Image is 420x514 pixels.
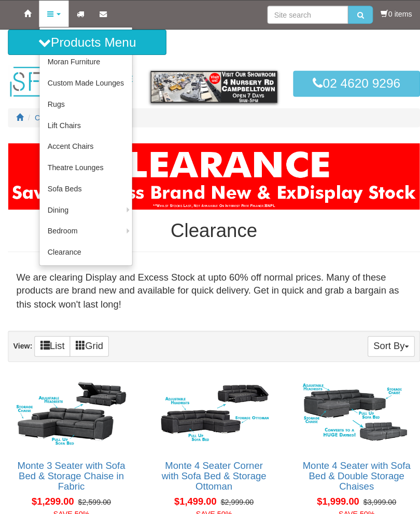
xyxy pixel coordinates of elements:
img: Monte 4 Seater Corner with Sofa Bed & Storage Ottoman [153,371,267,441]
a: Accent Chairs [39,133,130,154]
a: Dining [39,196,130,216]
a: Sofa Beds [39,175,130,196]
span: $1,999.00 [311,487,353,497]
a: Clearance [39,237,130,258]
a: 02 4620 9296 [288,70,412,94]
input: Site search [262,6,342,23]
a: Catalog [34,112,59,120]
a: List [34,330,69,350]
a: Monte 3 Seater with Sofa Bed & Storage Chaise in Fabric [17,452,123,483]
a: Theatre Lounges [39,154,130,175]
a: Rugs [39,92,130,113]
font: SAVE 50% [332,501,368,509]
img: showroom.gif [148,70,272,101]
img: Sydney Furniture Factory [8,64,132,96]
span: $1,299.00 [31,487,73,497]
del: $3,999.00 [357,489,389,497]
strong: View: [13,335,32,343]
span: $1,499.00 [171,487,213,497]
button: Products Menu [8,29,163,54]
a: Custom Made Lounges [39,71,130,92]
h1: Clearance [8,216,412,237]
a: Bedroom [39,216,130,237]
img: Monte 4 Seater with Sofa Bed & Double Storage Chaises [293,371,407,441]
font: SAVE 50% [52,501,88,509]
img: Clearance [8,141,412,206]
li: 0 items [374,8,404,19]
a: Grid [68,330,107,350]
div: We are clearing Display and Excess Stock at upto 60% off normal prices. Many of these products ar... [8,258,412,314]
del: $2,999.00 [217,489,249,497]
a: Monte 4 Seater Corner with Sofa Bed & Storage Ottoman [159,452,261,483]
font: SAVE 50% [192,501,228,509]
del: $2,599.00 [77,489,109,497]
button: Sort By [361,330,407,350]
img: Monte 3 Seater with Sofa Bed & Storage Chaise in Fabric [13,371,127,441]
a: Monte 4 Seater with Sofa Bed & Double Storage Chaises [297,452,403,483]
a: Moran Furniture [39,50,130,71]
a: Lift Chairs [39,113,130,133]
